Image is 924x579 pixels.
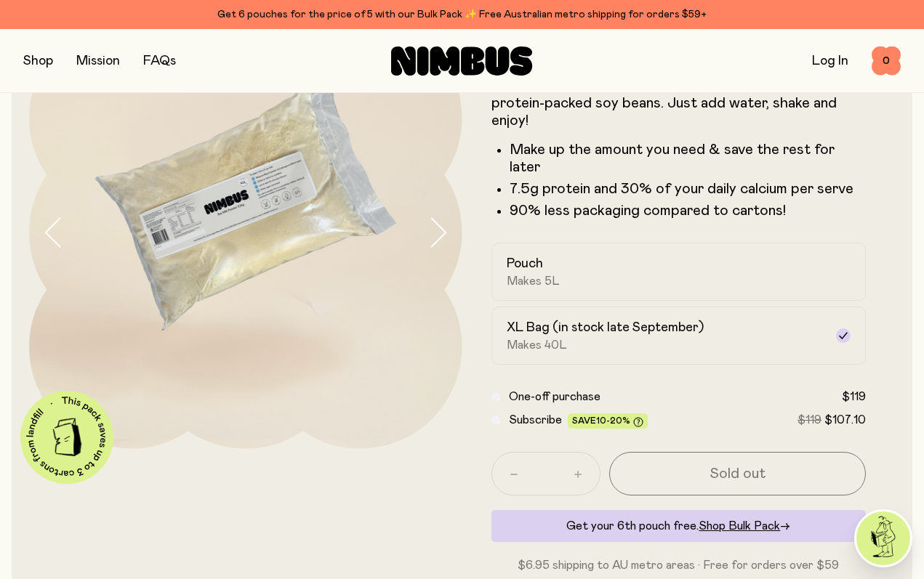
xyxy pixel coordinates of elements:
[609,452,867,495] button: Sold out
[143,54,176,68] a: FAQs
[510,141,867,176] li: Make up the amount you need & save the rest for later
[812,54,848,68] a: Log In
[699,520,780,532] span: Shop Bulk Pack
[491,77,867,129] p: A smooth and creamy blend made with all-natural, protein-packed soy beans. Just add water, shake ...
[798,414,821,426] span: $119
[509,391,600,402] span: One-off purchase
[76,54,120,68] a: Mission
[510,202,867,219] p: 90% less packaging compared to cartons!
[824,414,866,426] span: $107.10
[710,463,766,484] span: Sold out
[572,416,643,427] span: Save
[43,413,92,461] img: illustration-carton.png
[872,46,901,76] button: 0
[856,511,910,565] img: agent
[507,274,560,288] span: Makes 5L
[507,338,567,352] span: Makes 40L
[596,416,630,425] span: 10-20%
[507,319,704,336] h2: XL Bag (in stock late September)
[491,556,867,574] p: $6.95 shipping to AU metro areas · Free for orders over $59
[491,510,867,542] div: Get your 6th pouch free.
[842,391,866,402] span: $119
[509,414,562,426] span: Subscribe
[23,6,901,23] div: Get 6 pouches for the price of 5 with our Bulk Pack ✨ Free Australian metro shipping for orders $59+
[699,520,790,532] a: Shop Bulk Pack→
[510,180,867,198] li: 7.5g protein and 30% of your daily calcium per serve
[507,255,543,272] h2: Pouch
